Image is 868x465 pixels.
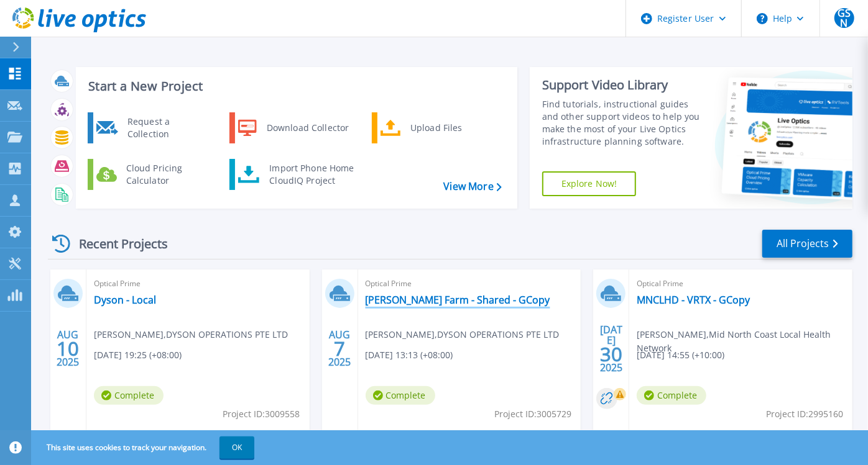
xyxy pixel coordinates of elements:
a: Upload Files [372,112,499,143]
a: View More [443,181,501,192]
div: Recent Projects [48,228,185,259]
a: Dyson - Local [94,294,156,306]
span: Optical Prime [366,277,574,291]
span: Complete [637,386,706,405]
span: GSN [834,8,854,28]
span: Project ID: 2995160 [766,407,843,421]
div: Cloud Pricing Calculator [120,162,212,187]
span: Complete [94,386,164,405]
span: Project ID: 3009558 [223,407,300,421]
span: This site uses cookies to track your navigation. [34,436,254,459]
div: AUG 2025 [328,326,351,371]
span: [PERSON_NAME] , DYSON OPERATIONS PTE LTD [94,328,288,341]
a: Download Collector [229,112,357,143]
a: [PERSON_NAME] Farm - Shared - GCopy [366,294,550,306]
div: Request a Collection [121,115,212,140]
div: Upload Files [404,115,496,140]
div: Download Collector [261,115,354,140]
div: Support Video Library [542,77,703,93]
button: OK [219,436,254,459]
span: Complete [366,386,435,405]
span: [DATE] 19:25 (+08:00) [94,348,182,362]
span: [PERSON_NAME] , DYSON OPERATIONS PTE LTD [366,328,560,341]
span: 10 [57,343,79,354]
div: [DATE] 2025 [599,326,623,371]
a: Request a Collection [88,112,215,143]
span: [DATE] 14:55 (+10:00) [637,348,724,362]
span: [DATE] 13:13 (+08:00) [366,348,453,362]
span: 30 [600,349,622,359]
span: Optical Prime [637,277,845,291]
span: [PERSON_NAME] , Mid North Coast Local Health Network [637,328,852,355]
a: Explore Now! [542,171,637,196]
span: Project ID: 3005729 [494,407,571,421]
a: Cloud Pricing Calculator [88,159,215,190]
span: Optical Prime [94,277,302,291]
a: MNCLHD - VRTX - GCopy [637,294,750,306]
span: 7 [334,343,345,354]
a: All Projects [762,230,852,258]
div: Find tutorials, instructional guides and other support videos to help you make the most of your L... [542,98,703,148]
div: AUG 2025 [56,326,80,371]
div: Import Phone Home CloudIQ Project [263,162,360,187]
h3: Start a New Project [88,79,501,93]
